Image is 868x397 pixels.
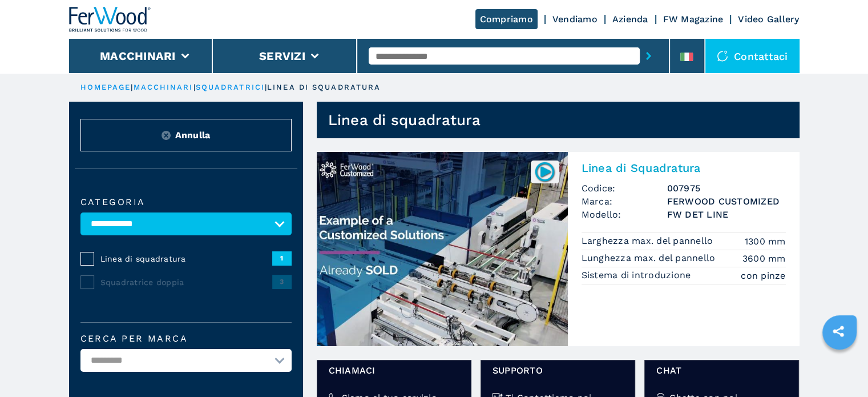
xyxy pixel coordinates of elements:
[162,131,171,140] img: Reset
[69,7,151,32] img: Ferwood
[131,83,133,91] span: |
[100,253,272,264] span: Linea di squadratura
[100,276,272,288] span: Squadratrice doppia
[705,39,800,73] div: Contattaci
[317,152,800,346] a: Linea di Squadratura FERWOOD CUSTOMIZED FW DET LINE007975Linea di SquadraturaCodice:007975Marca:F...
[134,83,193,91] a: macchinari
[738,14,799,25] a: Video Gallery
[80,334,292,343] label: Cerca per marca
[582,182,667,195] span: Codice:
[259,49,305,63] button: Servizi
[824,317,853,346] a: sharethis
[329,364,459,377] span: Chiamaci
[193,83,196,91] span: |
[80,83,131,91] a: HOMEPAGE
[667,208,786,221] h3: FW DET LINE
[552,14,597,25] a: Vendiamo
[272,251,292,265] span: 1
[492,364,623,377] span: Supporto
[612,14,648,25] a: Azienda
[745,235,786,248] em: 1300 mm
[819,346,859,388] iframe: Chat
[742,252,786,265] em: 3600 mm
[656,364,787,377] span: chat
[741,269,785,282] em: con pinze
[328,111,481,129] h1: Linea di squadratura
[475,9,538,29] a: Compriamo
[534,161,556,183] img: 007975
[640,43,657,69] button: submit-button
[582,269,694,282] p: Sistema di introduzione
[582,235,716,247] p: Larghezza max. del pannello
[80,119,292,151] button: ResetAnnulla
[175,129,211,142] span: Annulla
[717,50,728,62] img: Contattaci
[272,275,292,288] span: 3
[267,82,381,93] p: linea di squadratura
[317,152,568,346] img: Linea di Squadratura FERWOOD CUSTOMIZED FW DET LINE
[265,83,267,91] span: |
[663,14,724,25] a: FW Magazine
[196,83,265,91] a: squadratrici
[100,49,176,63] button: Macchinari
[582,208,667,221] span: Modello:
[667,182,786,195] h3: 007975
[80,198,292,207] label: Categoria
[667,195,786,208] h3: FERWOOD CUSTOMIZED
[582,252,718,264] p: Lunghezza max. del pannello
[582,195,667,208] span: Marca:
[582,161,786,175] h2: Linea di Squadratura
